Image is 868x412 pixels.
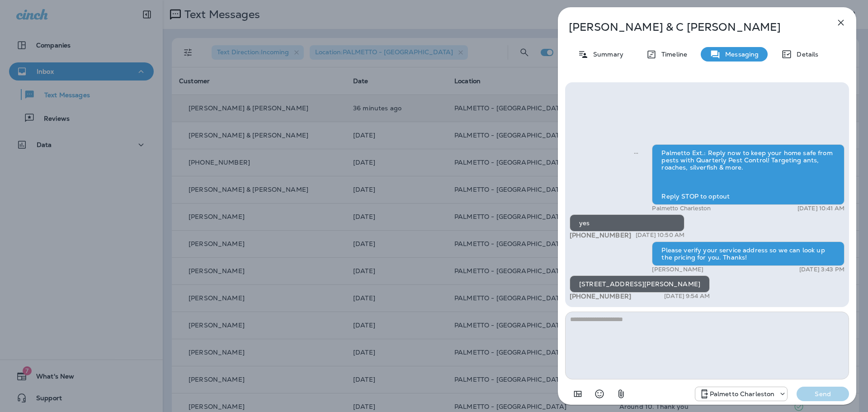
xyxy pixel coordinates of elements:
p: Summary [589,51,623,58]
div: Please verify your service address so we can look up the pricing for you. Thanks! [652,242,844,266]
p: [DATE] 3:43 PM [799,266,844,273]
span: [PHONE_NUMBER] [570,292,631,300]
div: Palmetto Ext.: Reply now to keep your home safe from pests with Quarterly Pest Control! Targeting... [652,144,844,205]
p: Timeline [657,51,687,58]
button: Add in a premade template [569,385,587,403]
p: [DATE] 10:41 AM [797,205,844,212]
p: Palmetto Charleston [710,390,775,398]
button: Select an emoji [590,385,609,403]
span: [PHONE_NUMBER] [570,231,631,239]
div: +1 (843) 277-8322 [695,388,788,399]
p: [PERSON_NAME] [652,266,703,273]
p: Details [792,51,818,58]
p: [DATE] 10:50 AM [636,232,684,239]
div: yes [570,214,684,232]
p: Palmetto Charleston [652,205,711,212]
p: Messaging [721,51,759,58]
p: [DATE] 9:54 AM [664,293,710,300]
span: Sent [634,148,638,156]
div: [STREET_ADDRESS][PERSON_NAME] [570,275,710,293]
p: [PERSON_NAME] & C [PERSON_NAME] [569,21,816,33]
